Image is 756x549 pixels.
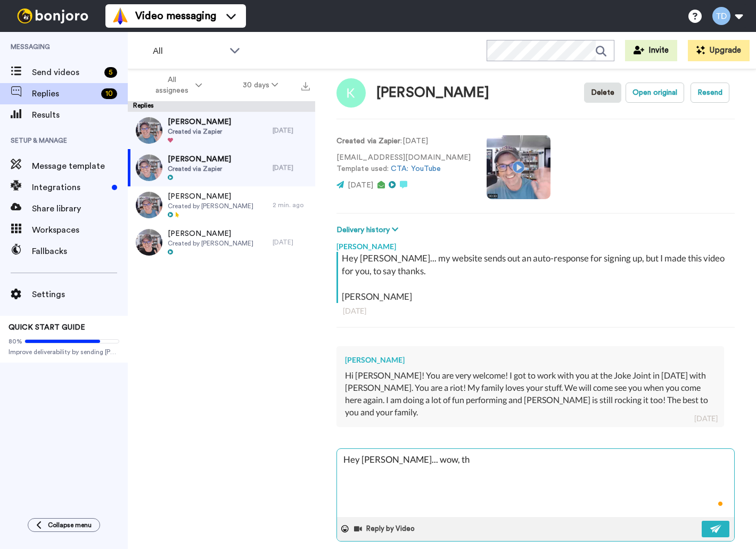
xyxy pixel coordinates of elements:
button: Upgrade [688,40,750,61]
textarea: To enrich screen reader interactions, please activate Accessibility in Grammarly extension settings [337,449,734,517]
span: Replies [32,87,97,100]
img: bj-logo-header-white.svg [13,9,93,23]
span: Integrations [32,181,108,194]
span: [PERSON_NAME] [168,154,231,165]
button: All assignees [130,70,223,100]
span: Fallbacks [32,245,128,258]
button: Delivery history [336,224,401,236]
span: [PERSON_NAME] [168,117,231,127]
button: Export all results that match these filters now. [298,77,313,93]
span: All [153,45,224,58]
img: a7d68b56-e0bb-4d7f-977f-419a89b518eb-thumb.jpg [136,192,162,218]
span: Created by [PERSON_NAME] [168,202,253,210]
a: [PERSON_NAME]Created via Zapier[DATE] [128,149,315,186]
span: Created by [PERSON_NAME] [168,239,253,248]
button: Delete [584,83,621,103]
button: Invite [625,40,677,61]
button: Reply by Video [353,521,418,537]
span: Share library [32,202,128,215]
span: Results [32,109,128,121]
img: vm-color.svg [112,7,129,24]
span: Settings [32,288,128,301]
img: export.svg [301,82,310,91]
span: [DATE] [348,182,373,189]
span: Message template [32,160,128,173]
div: [PERSON_NAME] [376,85,489,101]
strong: Created via Zapier [336,137,400,145]
span: Send videos [32,66,100,79]
a: [PERSON_NAME]Created by [PERSON_NAME][DATE] [128,224,315,261]
span: [PERSON_NAME] [168,191,253,202]
button: Collapse menu [28,518,100,532]
a: CTA: YouTube [391,165,441,173]
div: 2 min. ago [273,201,310,209]
div: Hi [PERSON_NAME]! You are very welcome! I got to work with you at the Joke Joint in [DATE] with [... [345,370,716,418]
img: fcf7204f-8d17-4723-b20c-064fdf39dcbb-thumb.jpg [136,154,162,181]
span: Video messaging [135,9,216,23]
button: Open original [626,83,684,103]
p: [EMAIL_ADDRESS][DOMAIN_NAME] Template used: [336,152,471,175]
div: [DATE] [694,413,718,424]
div: [DATE] [273,163,310,172]
span: Workspaces [32,224,128,236]
div: [DATE] [273,238,310,247]
div: [PERSON_NAME] [336,236,735,252]
span: 80% [9,337,22,346]
img: 61ec62e2-6a8b-4135-9771-b657605d979e-thumb.jpg [136,229,162,256]
div: [DATE] [343,306,728,316]
span: Created via Zapier [168,165,231,173]
a: [PERSON_NAME]Created via Zapier[DATE] [128,112,315,149]
img: Image of Karen [336,78,366,108]
span: Improve deliverability by sending [PERSON_NAME]’s from your own email [9,348,119,356]
div: 10 [101,88,117,99]
div: [PERSON_NAME] [345,355,716,365]
span: All assignees [150,75,193,96]
p: : [DATE] [336,136,471,147]
span: [PERSON_NAME] [168,228,253,239]
img: cdae0bb9-3e7d-4703-8c86-bcb974893753-thumb.jpg [136,117,162,144]
span: QUICK START GUIDE [9,324,85,331]
span: Collapse menu [48,521,92,529]
div: 5 [104,67,117,78]
button: 30 days [223,76,299,95]
div: Replies [128,101,315,112]
span: Created via Zapier [168,127,231,136]
button: Resend [691,83,729,103]
div: [DATE] [273,126,310,135]
div: Hey [PERSON_NAME]... my website sends out an auto-response for signing up, but I made this video ... [342,252,732,303]
img: send-white.svg [710,525,722,533]
a: [PERSON_NAME]Created by [PERSON_NAME]2 min. ago [128,186,315,224]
